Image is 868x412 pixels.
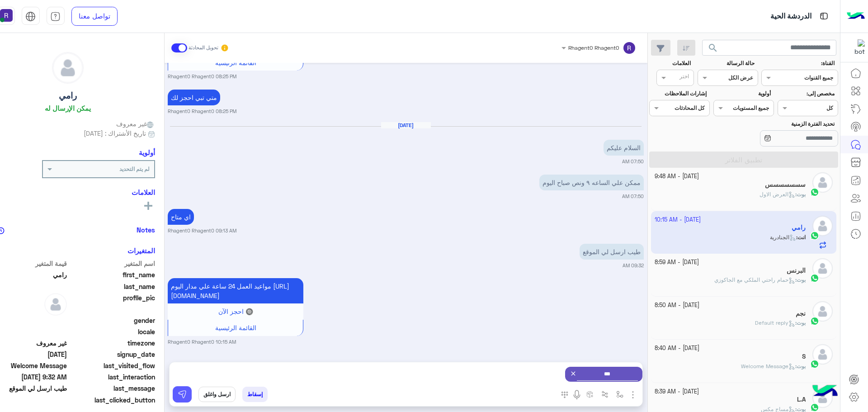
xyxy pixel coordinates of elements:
button: select flow [612,387,627,402]
img: tab [25,11,36,22]
small: Rhagent0 Rhagent0 08:25 PM [168,73,236,80]
h5: البرنس [787,267,806,275]
img: create order [586,391,594,398]
img: tab [818,10,830,22]
p: الدردشة الحية [770,10,811,23]
button: Trigger scenario [597,387,612,402]
span: تاريخ الأشتراك : [DATE] [84,128,146,138]
img: defaultAdmin.png [812,172,833,193]
div: اختر [679,72,690,83]
small: 09:32 AM [623,262,644,269]
button: search [702,40,724,59]
button: إسقاط [242,387,268,402]
small: Rhagent0 Rhagent0 08:25 PM [168,108,236,115]
small: 07:50 AM [622,193,644,200]
span: last_name [69,282,155,291]
img: WhatsApp [810,188,819,197]
span: signup_date [69,350,155,359]
small: [DATE] - 9:48 AM [655,172,699,181]
img: Logo [847,7,865,26]
span: غير معروف [116,119,155,128]
span: بوت [797,363,806,369]
span: last_visited_flow [69,361,155,370]
span: gender [69,316,155,325]
span: last_clicked_button [69,395,155,405]
img: defaultAdmin.png [812,258,833,279]
span: Default reply [755,319,795,326]
small: [DATE] - 8:39 AM [655,388,699,396]
label: مخصص إلى: [778,90,835,98]
small: [DATE] - 8:40 AM [655,344,699,353]
h6: يمكن الإرسال له [45,104,91,112]
h6: [DATE] [381,122,431,128]
span: last_interaction [69,372,155,382]
p: 22/9/2025, 9:13 AM [168,209,194,225]
img: WhatsApp [810,317,819,326]
span: حمام راحتي الملكي مع الجاكوزي [714,276,795,283]
img: 322853014244696 [849,39,865,56]
span: search [708,43,718,53]
a: tab [47,7,65,26]
small: تحويل المحادثة [189,44,218,52]
small: Rhagent0 Rhagent0 09:13 AM [168,227,236,234]
small: 07:50 AM [622,158,644,165]
img: make a call [561,391,568,398]
label: حالة الرسالة [698,59,755,67]
button: تطبيق الفلاتر [649,152,838,168]
small: [DATE] - 8:59 AM [655,258,699,267]
label: العلامات [651,59,691,67]
img: WhatsApp [810,274,819,283]
b: لم يتم التحديد [119,166,150,172]
p: 22/9/2025, 7:50 AM [604,140,644,156]
h5: L.A [797,396,806,403]
img: defaultAdmin.png [812,301,833,322]
p: 22/9/2025, 7:50 AM [539,175,644,190]
span: first_name [69,270,155,279]
span: القائمة الرئيسية [215,59,256,66]
img: select flow [616,391,623,398]
p: 22/9/2025, 10:15 AM [168,278,303,303]
a: تواصل معنا [71,7,118,26]
b: : [795,363,806,369]
span: Rhagent0 Rhagent0 [568,44,619,51]
p: 21/9/2025, 8:25 PM [168,90,220,105]
h6: أولوية [139,148,155,156]
img: send message [178,390,187,399]
b: : [795,319,806,326]
span: last_message [69,384,155,393]
h5: سسسسسسس [765,181,806,189]
b: : [795,276,806,283]
button: ارسل واغلق [198,387,236,402]
img: hulul-logo.png [809,376,841,407]
span: 🔘 احجز الآن [218,308,253,315]
label: تحديد الفترة الزمنية [714,120,835,128]
img: defaultAdmin.png [44,293,67,316]
h6: المتغيرات [127,246,155,255]
img: WhatsApp [810,360,819,369]
small: [DATE] - 8:50 AM [655,301,699,310]
label: القناة: [763,59,835,67]
span: Welcome Message [741,363,795,369]
img: send voice note [571,389,582,400]
span: مواعيد العمل 24 ساعة علي مدار اليوم [URL][DOMAIN_NAME] [171,282,289,299]
img: Trigger scenario [601,391,609,398]
span: بوت [797,319,806,326]
span: اسم المتغير [69,259,155,268]
button: create order [582,387,597,402]
label: أولوية [714,90,770,98]
img: tab [50,11,61,22]
h5: رامي [59,90,77,101]
span: locale [69,327,155,336]
label: إشارات الملاحظات [651,90,707,98]
img: defaultAdmin.png [52,52,83,83]
span: timezone [69,338,155,348]
h6: Notes [137,226,155,234]
span: القائمة الرئيسية [215,324,256,331]
span: بوت [797,191,806,198]
span: بوت [797,276,806,283]
p: 22/9/2025, 9:32 AM [580,244,644,260]
span: العرض الاول [759,191,795,198]
h5: نجم [796,310,806,317]
img: WhatsApp [810,403,819,412]
img: defaultAdmin.png [812,344,833,365]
